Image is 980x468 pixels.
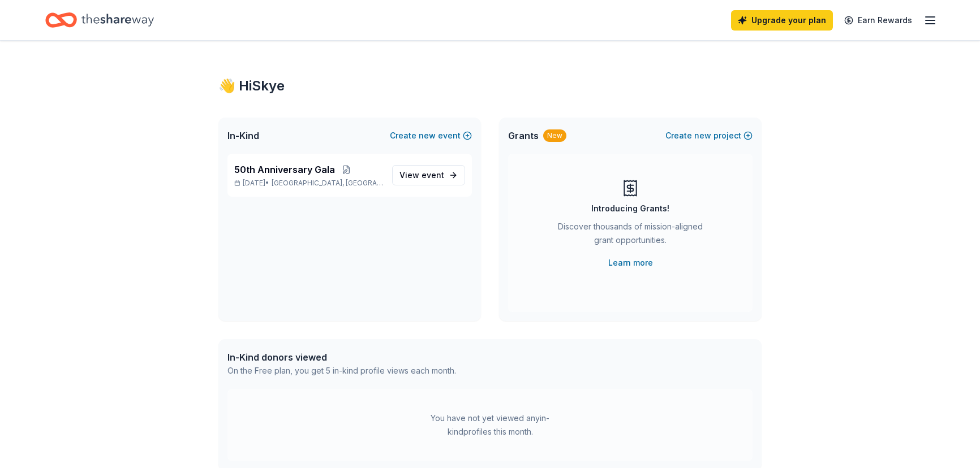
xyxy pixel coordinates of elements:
[591,202,669,215] div: Introducing Grants!
[419,129,436,142] span: new
[45,7,154,33] a: Home
[234,163,335,176] span: 50th Anniversary Gala
[399,168,444,182] span: View
[665,129,753,142] button: Createnewproject
[227,129,259,142] span: In-Kind
[731,10,833,31] a: Upgrade your plan
[392,165,465,185] a: View event
[694,129,711,142] span: new
[234,179,383,188] p: [DATE] •
[272,179,383,188] span: [GEOGRAPHIC_DATA], [GEOGRAPHIC_DATA]
[508,129,539,142] span: Grants
[218,77,762,95] div: 👋 Hi Skye
[227,364,456,378] div: On the Free plan, you get 5 in-kind profile views each month.
[227,350,456,364] div: In-Kind donors viewed
[419,411,561,439] div: You have not yet viewed any in-kind profiles this month.
[543,129,566,142] div: New
[553,220,707,252] div: Discover thousands of mission-aligned grant opportunities.
[837,10,919,31] a: Earn Rewards
[608,256,653,270] a: Learn more
[422,170,444,180] span: event
[390,129,472,142] button: Createnewevent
